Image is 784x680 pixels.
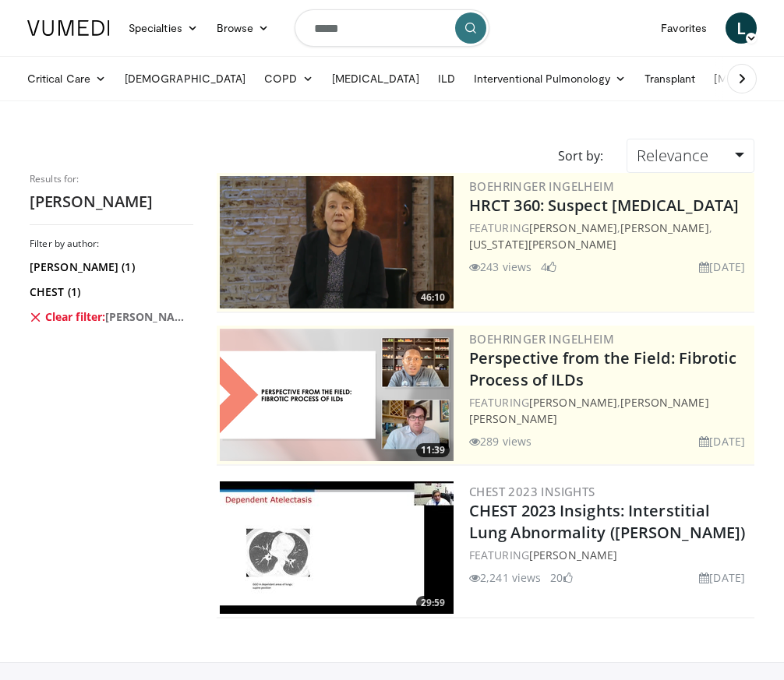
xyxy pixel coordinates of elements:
[541,259,556,275] li: 4
[220,176,454,308] img: 8340d56b-4f12-40ce-8f6a-f3da72802623.png.300x170_q85_crop-smart_upscale.png
[637,145,708,166] span: Relevance
[220,481,454,614] a: 29:59
[30,173,193,185] p: Results for:
[469,195,739,216] a: HRCT 360: Suspect [MEDICAL_DATA]
[220,329,454,461] img: 0d260a3c-dea8-4d46-9ffd-2859801fb613.png.300x170_q85_crop-smart_upscale.png
[416,596,450,610] span: 29:59
[550,569,572,586] li: 20
[699,433,745,449] li: [DATE]
[30,259,189,275] a: [PERSON_NAME] (1)
[115,63,255,94] a: [DEMOGRAPHIC_DATA]
[323,63,429,94] a: [MEDICAL_DATA]
[220,329,454,461] a: 11:39
[469,259,531,275] li: 243 views
[699,259,745,275] li: [DATE]
[635,63,705,94] a: Transplant
[469,220,751,252] div: FEATURING , ,
[27,20,110,36] img: VuMedi Logo
[652,12,716,44] a: Favorites
[18,63,115,94] a: Critical Care
[119,12,207,44] a: Specialties
[30,309,189,325] a: Clear filter:[PERSON_NAME]
[699,569,745,586] li: [DATE]
[469,547,751,563] div: FEATURING
[529,220,617,235] a: [PERSON_NAME]
[30,238,193,250] h3: Filter by author:
[546,139,615,173] div: Sort by:
[429,63,464,94] a: ILD
[255,63,322,94] a: COPD
[416,291,450,305] span: 46:10
[469,178,614,194] a: Boehringer Ingelheim
[469,569,541,586] li: 2,241 views
[295,9,489,47] input: Search topics, interventions
[469,500,745,543] a: CHEST 2023 Insights: Interstitial Lung Abnormality ([PERSON_NAME])
[416,443,450,457] span: 11:39
[464,63,635,94] a: Interventional Pulmonology
[469,331,614,347] a: Boehringer Ingelheim
[220,176,454,308] a: 46:10
[469,394,751,427] div: FEATURING ,
[469,433,531,449] li: 289 views
[220,481,454,614] img: f6562500-9df7-4ac4-bbb5-0d43c103e82e.300x170_q85_crop-smart_upscale.jpg
[627,139,754,173] a: Relevance
[469,484,595,499] a: CHEST 2023 Insights
[30,284,189,300] a: CHEST (1)
[207,12,279,44] a: Browse
[30,192,193,212] h2: [PERSON_NAME]
[105,309,189,325] span: [PERSON_NAME]
[726,12,757,44] a: L
[529,395,617,410] a: [PERSON_NAME]
[469,237,616,252] a: [US_STATE][PERSON_NAME]
[529,548,617,562] a: [PERSON_NAME]
[620,220,708,235] a: [PERSON_NAME]
[469,347,737,390] a: Perspective from the Field: Fibrotic Process of ILDs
